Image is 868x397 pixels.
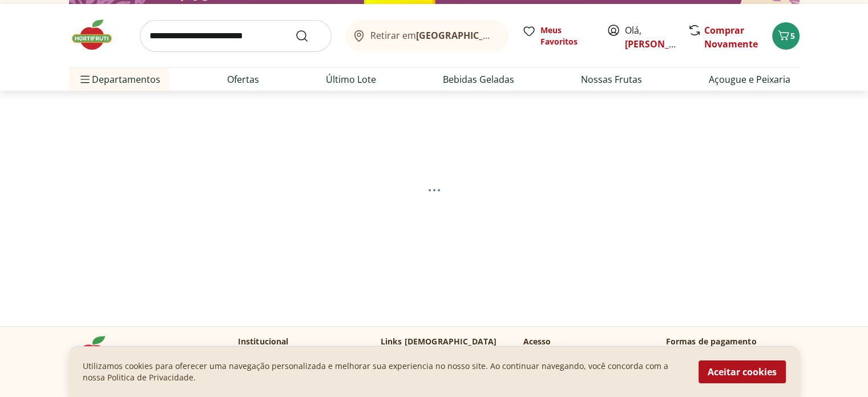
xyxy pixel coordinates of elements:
[709,73,790,86] a: Açougue e Peixaria
[381,336,497,347] p: Links [DEMOGRAPHIC_DATA]
[69,336,126,370] img: Hortifruti
[227,73,259,86] a: Ofertas
[540,25,593,47] span: Meus Favoritos
[699,360,786,383] button: Aceitar cookies
[522,25,593,47] a: Meus Favoritos
[416,29,608,42] b: [GEOGRAPHIC_DATA]/[GEOGRAPHIC_DATA]
[238,336,289,347] p: Institucional
[772,22,800,50] button: Carrinho
[443,73,514,86] a: Bebidas Geladas
[295,29,322,43] button: Submit Search
[370,30,496,41] span: Retirar em
[625,23,676,51] span: Olá,
[523,336,551,347] p: Acesso
[790,30,795,41] span: 5
[69,18,126,52] img: Hortifruti
[78,66,160,93] span: Departamentos
[78,66,92,93] button: Menu
[326,73,376,86] a: Último Lote
[140,20,332,52] input: search
[625,38,699,50] a: [PERSON_NAME]
[345,20,508,52] button: Retirar em[GEOGRAPHIC_DATA]/[GEOGRAPHIC_DATA]
[581,73,642,86] a: Nossas Frutas
[83,360,685,383] p: Utilizamos cookies para oferecer uma navegação personalizada e melhorar sua experiencia no nosso ...
[666,336,800,347] p: Formas de pagamento
[704,24,758,50] a: Comprar Novamente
